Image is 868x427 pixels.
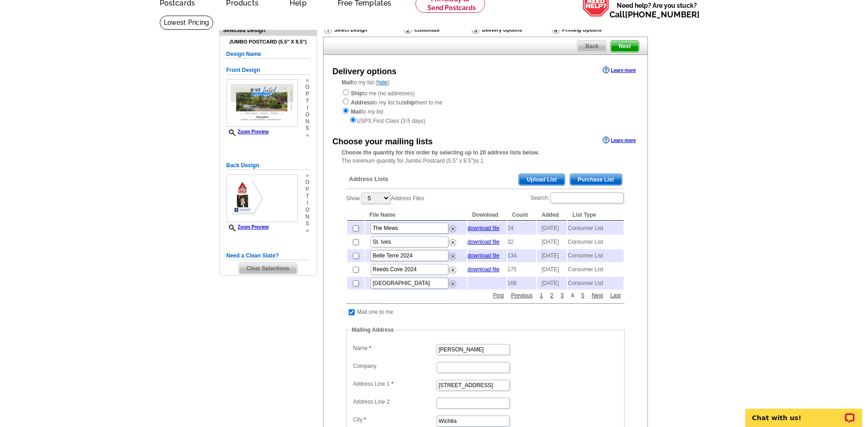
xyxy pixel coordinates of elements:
div: to me (no addresses) to my list but them to me to my list [342,88,629,125]
a: Remove this list [449,279,456,285]
a: [PHONE_NUMBER] [625,10,700,19]
td: [DATE] [537,277,567,290]
img: small-thumb.jpg [226,175,298,222]
a: download file [468,252,500,259]
a: 3 [558,291,566,300]
a: Next [589,291,605,300]
span: p [305,186,309,193]
label: Show Address Files [346,192,425,205]
img: Select Design [324,26,332,34]
strong: Choose the quantity for this order by selecting up to 20 address lists below. [342,149,539,156]
span: Need help? Are you stuck? [609,1,704,19]
td: Consumer List [568,249,624,262]
img: delete.png [449,239,456,246]
span: Upload List [519,174,564,185]
span: » [305,77,309,84]
span: Next [611,41,638,52]
span: n [305,213,309,220]
span: i [305,104,309,111]
span: o [305,179,309,186]
a: Zoom Preview [226,129,269,134]
iframe: LiveChat chat widget [739,398,868,427]
strong: ship [404,99,415,106]
div: Select Design [323,25,403,37]
img: delete.png [449,267,456,274]
span: » [305,227,309,234]
a: 2 [548,291,555,300]
span: s [305,125,309,132]
span: » [305,132,309,139]
span: o [305,111,309,118]
span: p [305,91,309,98]
img: delete.png [449,253,456,260]
img: small-thumb.jpg [226,79,298,127]
span: t [305,193,309,200]
a: Learn more [603,137,636,144]
td: 166 [507,277,536,290]
th: Count [507,209,536,221]
div: Selected Design [220,26,317,34]
td: 134 [507,249,536,262]
a: 5 [579,291,587,300]
div: Choose your mailing lists [333,136,433,148]
img: Printing Options & Summary [552,26,560,34]
a: Remove this list [449,237,456,244]
img: Delivery Options [472,26,480,34]
label: Company [353,362,436,370]
legend: Mailing Address [351,326,395,334]
a: Remove this list [449,251,456,257]
h5: Need a Clean Slate? [226,252,310,260]
input: Search: [550,192,624,203]
td: Consumer List [568,277,624,290]
span: Call [609,10,700,19]
a: download file [468,239,500,245]
a: Remove this list [449,265,456,271]
th: Added [537,209,567,221]
a: Remove this list [449,224,456,230]
td: 32 [507,235,536,248]
td: [DATE] [537,249,567,262]
th: Download [468,209,507,221]
span: Clear Selections [239,263,297,274]
td: 175 [507,263,536,276]
h5: Design Name [226,50,310,59]
span: Purchase List [570,174,622,185]
span: i [305,200,309,207]
h5: Front Design [226,66,310,75]
span: n [305,118,309,125]
td: [DATE] [537,235,567,248]
td: [DATE] [537,222,567,235]
td: Mail one to me [357,307,394,317]
a: 4 [569,291,577,300]
div: Delivery Options [471,25,551,37]
a: Last [608,291,623,300]
span: Address Lists [349,175,388,183]
td: Consumer List [568,222,624,235]
div: The minimum quantity for Jumbo Postcard (5.5" x 8.5")is 1. [323,148,647,165]
strong: Mail [342,79,352,86]
a: download file [468,225,500,231]
a: hide [377,79,388,86]
th: File Name [365,209,467,221]
td: Consumer List [568,263,624,276]
div: Delivery options [333,66,397,78]
img: delete.png [449,225,456,232]
span: o [305,207,309,213]
a: Learn more [603,66,636,74]
label: Address Line 1 [353,380,436,388]
td: Consumer List [568,235,624,248]
a: First [491,291,506,300]
strong: Ship [351,90,363,97]
div: to my list ( ) [323,78,647,125]
h5: Back Design [226,161,310,170]
a: Back [577,40,607,52]
div: Printing Options [551,25,632,34]
span: s [305,220,309,227]
div: USPS First Class (3-5 days) [342,116,629,125]
a: Zoom Preview [226,224,269,230]
strong: Mail [351,109,361,115]
span: Back [577,41,606,52]
strong: Address [351,99,373,106]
